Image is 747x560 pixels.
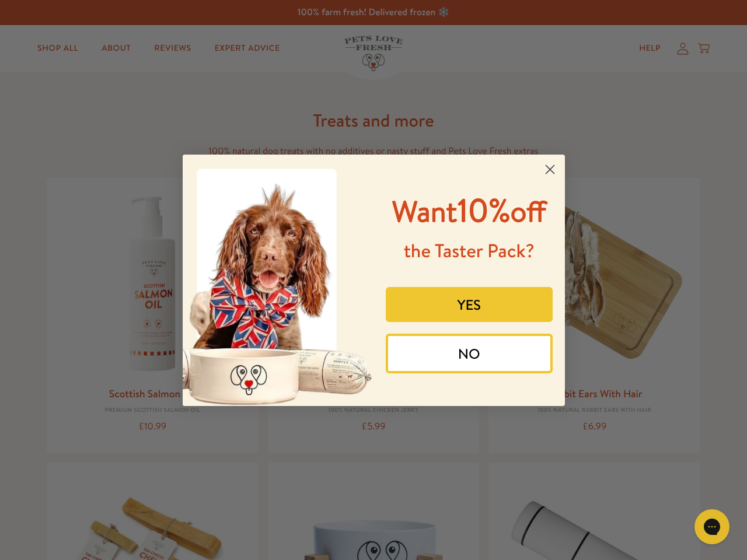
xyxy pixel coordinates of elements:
[404,238,535,264] span: the Taster Pack?
[689,505,735,548] iframe: Gorgias live chat messenger
[510,191,546,232] span: off
[392,187,547,232] span: 10%
[386,334,553,373] button: NO
[392,191,458,232] span: Want
[386,287,553,322] button: YES
[540,159,560,180] button: Close dialog
[183,155,374,406] img: 8afefe80-1ef6-417a-b86b-9520c2248d41.jpeg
